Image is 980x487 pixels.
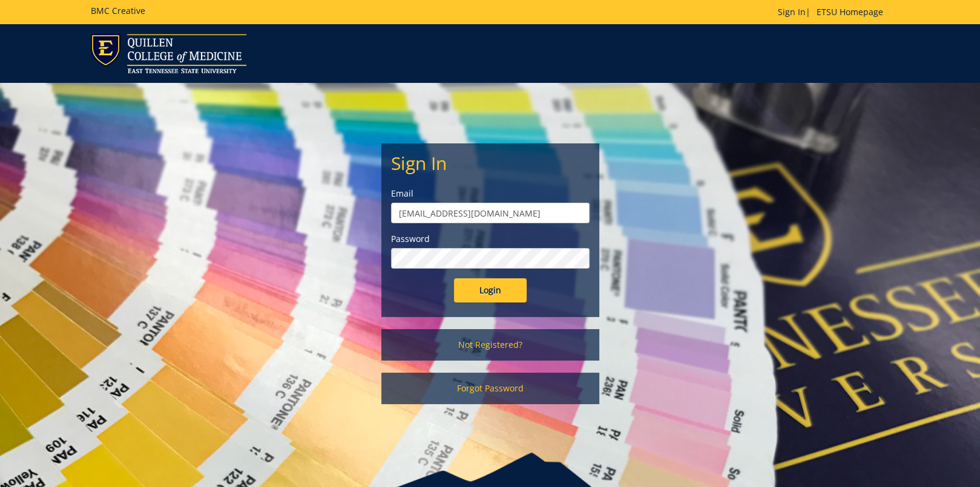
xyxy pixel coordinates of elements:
[91,6,145,15] h5: BMC Creative
[454,278,527,302] input: Login
[381,329,599,361] a: Not Registered?
[91,34,246,73] img: ETSU logo
[391,153,590,173] h2: Sign In
[391,233,590,245] label: Password
[811,6,889,18] a: ETSU Homepage
[381,373,599,404] a: Forgot Password
[391,188,590,200] label: Email
[778,6,806,18] a: Sign In
[778,6,889,18] p: |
